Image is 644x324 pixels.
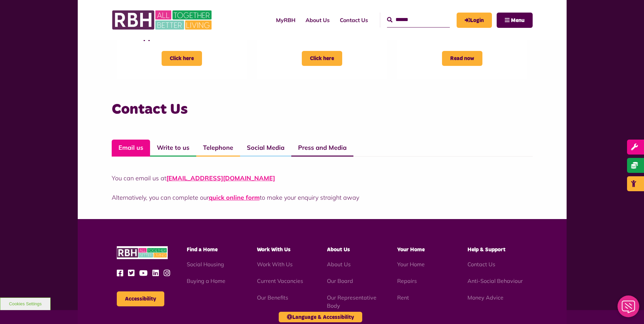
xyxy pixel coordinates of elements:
a: Anti-Social Behaviour [467,277,523,284]
a: [EMAIL_ADDRESS][DOMAIN_NAME] [166,174,275,182]
a: Social Media [240,140,291,157]
a: Social Housing - open in a new tab [187,261,224,268]
a: Our Representative Body [327,294,376,309]
a: Work With Us [257,261,293,268]
a: MyRBH [271,11,300,29]
p: Alternatively, you can complete our to make your enquiry straight away [112,193,533,202]
a: About Us [327,261,351,268]
button: Navigation [497,13,533,28]
a: Our Board [327,277,353,284]
span: Your Home [397,247,425,252]
a: Rent [397,294,409,301]
button: Accessibility [117,291,164,306]
span: About Us [327,247,350,252]
span: Click here [302,51,342,66]
iframe: Netcall Web Assistant for live chat [613,293,644,324]
a: Write to us [150,140,196,157]
a: Email us [112,140,150,157]
a: Contact Us [335,11,373,29]
a: quick online form [209,194,260,201]
span: Help & Support [467,247,505,252]
a: Our Benefits [257,294,288,301]
a: Buying a Home [187,277,225,284]
span: Click here [162,51,202,66]
span: Read now [442,51,482,66]
a: Repairs [397,277,417,284]
h3: Contact Us [112,100,533,119]
img: RBH [117,246,168,259]
a: Current Vacancies [257,277,303,284]
span: Work With Us [257,247,291,252]
input: Search [387,13,450,27]
a: MyRBH [457,13,492,28]
a: About Us [300,11,335,29]
span: Find a Home [187,247,218,252]
a: Press and Media [291,140,353,157]
p: You can email us at [112,174,533,183]
button: Language & Accessibility [279,312,362,322]
img: RBH [112,7,214,33]
a: Telephone [196,140,240,157]
span: Menu [511,18,525,23]
a: Contact Us [467,261,495,268]
a: Your Home [397,261,425,268]
a: Money Advice [467,294,503,301]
